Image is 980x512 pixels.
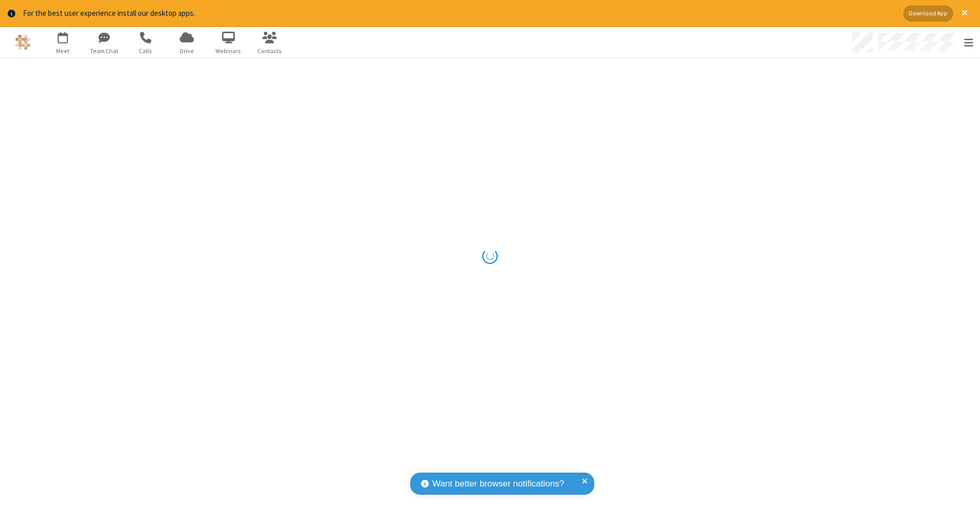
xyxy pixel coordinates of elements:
[957,6,972,21] button: Close alert
[23,8,896,19] div: For the best user experience install our desktop apps.
[209,46,248,56] span: Webinars
[44,46,82,56] span: Meet
[85,46,124,56] span: Team Chat
[251,46,289,56] span: Contacts
[903,6,953,21] button: Download App
[168,46,206,56] span: Drive
[127,46,165,56] span: Calls
[15,35,31,50] img: QA Selenium DO NOT DELETE OR CHANGE
[432,477,564,491] span: Want better browser notifications?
